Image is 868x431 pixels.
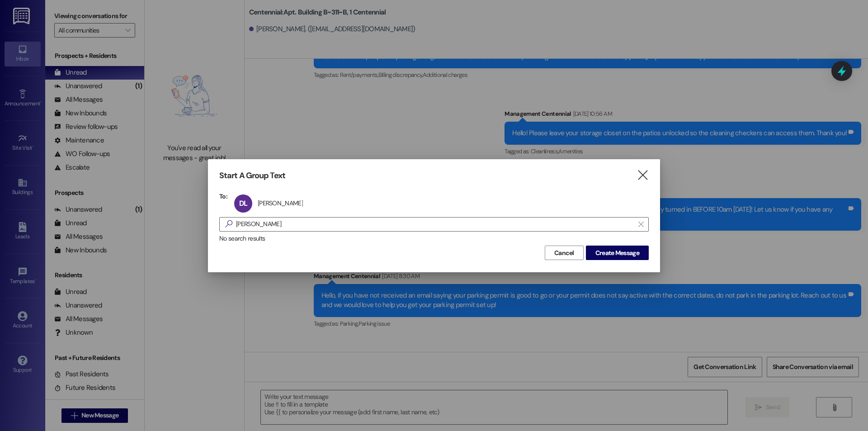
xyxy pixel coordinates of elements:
span: Cancel [554,248,574,258]
button: Clear text [634,218,648,231]
div: [PERSON_NAME] [258,199,303,207]
input: Search for any contact or apartment [236,218,634,231]
i:  [637,171,649,180]
h3: To: [219,192,227,200]
h3: Start A Group Text [219,171,285,181]
button: Create Message [586,246,649,260]
i:  [222,219,236,229]
div: No search results [219,234,649,243]
span: DL [239,199,247,208]
i:  [638,221,643,228]
button: Cancel [545,246,584,260]
span: Create Message [595,248,639,258]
